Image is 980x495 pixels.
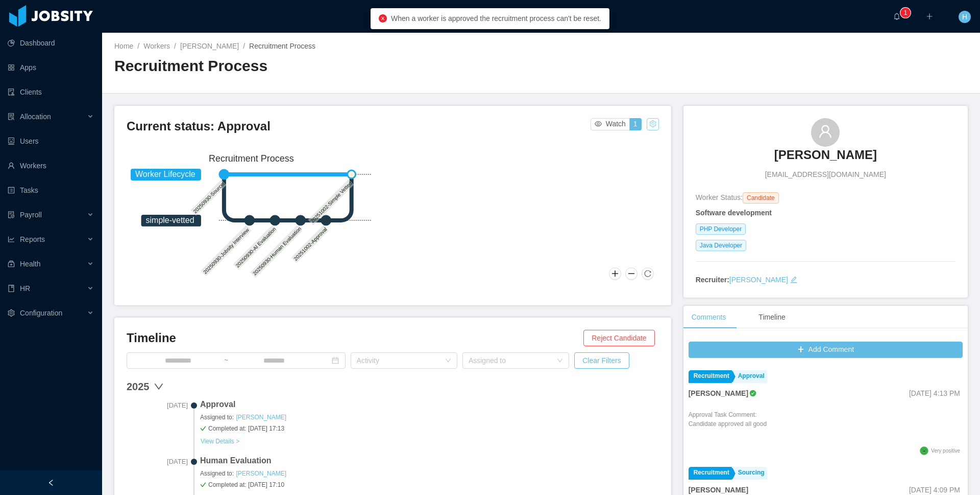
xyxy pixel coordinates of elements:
[200,455,659,467] span: Human Evaluation
[20,235,45,243] span: Reports
[445,357,451,365] i: icon: down
[689,410,767,444] div: Approval Task Comment:
[114,42,133,50] a: Home
[200,425,206,432] i: icon: check
[750,306,793,329] div: Timeline
[729,276,788,284] a: [PERSON_NAME]
[174,42,176,50] span: /
[202,227,250,275] text: 20250930-Jobsity Interview
[583,330,654,346] button: Reject Candidate
[200,482,206,488] i: icon: check
[591,118,630,130] button: icon: eyeWatch
[249,42,315,50] span: Recruitment Process
[192,179,227,214] text: 20250930-Sourced
[642,267,654,280] button: Reset Zoom
[696,276,729,284] strong: Recruiter:
[20,284,30,292] span: HR
[8,57,94,78] a: icon: appstoreApps
[252,226,302,276] text: 20250930-Human Evaluation
[200,469,659,478] span: Assigned to:
[609,267,621,280] button: Zoom In
[683,306,734,329] div: Comments
[8,82,94,102] a: icon: auditClients
[8,180,94,200] a: icon: profileTasks
[127,330,583,346] h3: Timeline
[8,285,15,292] i: icon: book
[8,211,15,218] i: icon: file-protect
[146,216,194,224] tspan: simple-vetted
[8,113,15,120] i: icon: solution
[135,170,195,178] tspan: Worker Lifecycle
[765,169,886,180] span: [EMAIL_ADDRESS][DOMAIN_NAME]
[127,379,659,394] div: 2025 down
[469,355,552,366] div: Assigned to
[696,209,772,217] strong: Software development
[332,357,339,364] i: icon: calendar
[696,193,743,201] span: Worker Status:
[20,260,40,268] span: Health
[20,112,51,121] span: Allocation
[909,389,960,397] span: [DATE] 4:13 PM
[235,469,287,478] a: [PERSON_NAME]
[143,42,170,50] a: Workers
[647,118,659,130] button: icon: setting
[900,8,911,18] sup: 1
[20,211,42,219] span: Payroll
[909,486,960,494] span: [DATE] 4:09 PM
[743,192,779,204] span: Candidate
[733,467,767,480] a: Sourcing
[689,370,732,383] a: Recruitment
[20,309,62,317] span: Configuration
[200,413,659,422] span: Assigned to:
[689,486,748,494] strong: [PERSON_NAME]
[962,11,967,23] span: H
[235,413,287,421] a: [PERSON_NAME]
[127,118,591,134] h3: Current status: Approval
[379,14,387,22] i: icon: close-circle
[931,448,960,454] span: Very positive
[625,267,638,280] button: Zoom Out
[127,457,188,467] span: [DATE]
[137,42,139,50] span: /
[774,147,877,169] a: [PERSON_NAME]
[696,223,746,235] span: PHP Developer
[114,56,541,77] h2: Recruitment Process
[689,419,767,429] p: Candidate approved all good
[8,131,94,151] a: icon: robotUsers
[790,276,797,283] i: icon: edit
[774,147,877,163] h3: [PERSON_NAME]
[629,118,642,130] button: 1
[200,480,659,489] span: Completed at: [DATE] 17:10
[154,381,164,392] span: down
[357,355,440,366] div: Activity
[200,437,240,445] button: View Details >
[904,8,908,18] p: 1
[209,153,294,164] text: Recruitment Process
[818,124,832,139] i: icon: user
[391,14,601,22] span: When a worker is approved the recruitment process can't be reset.
[696,240,746,251] span: Java Developer
[235,226,277,268] text: 20250930-AI Evaluation
[200,424,659,433] span: Completed at: [DATE] 17:13
[689,467,732,480] a: Recruitment
[8,155,94,176] a: icon: userWorkers
[689,389,748,397] strong: [PERSON_NAME]
[733,370,767,383] a: Approval
[926,13,933,20] i: icon: plus
[293,226,328,261] text: 20251002-Approval
[557,357,563,365] i: icon: down
[574,352,629,369] button: Clear Filters
[310,181,353,224] text: 20251002-Simple Vetted
[127,400,188,411] span: [DATE]
[8,260,15,267] i: icon: medicine-box
[180,42,239,50] a: [PERSON_NAME]
[243,42,245,50] span: /
[689,342,963,358] button: icon: plusAdd Comment
[8,309,15,317] i: icon: setting
[893,13,900,20] i: icon: bell
[8,236,15,243] i: icon: line-chart
[200,398,659,411] span: Approval
[8,33,94,53] a: icon: pie-chartDashboard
